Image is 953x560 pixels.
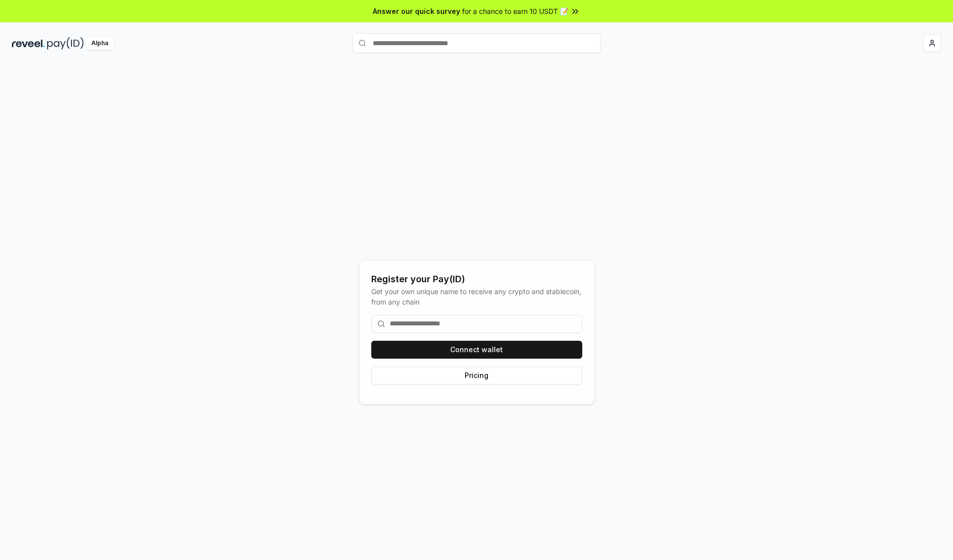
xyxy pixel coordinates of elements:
div: Alpha [86,37,114,50]
button: Connect wallet [371,341,582,359]
div: Get your own unique name to receive any crypto and stablecoin, from any chain [371,286,582,307]
img: reveel_dark [12,37,45,50]
div: Register your Pay(ID) [371,272,582,286]
button: Pricing [371,367,582,384]
span: Answer our quick survey [373,6,460,16]
img: pay_id [47,37,84,50]
span: for a chance to earn 10 USDT 📝 [462,6,568,16]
